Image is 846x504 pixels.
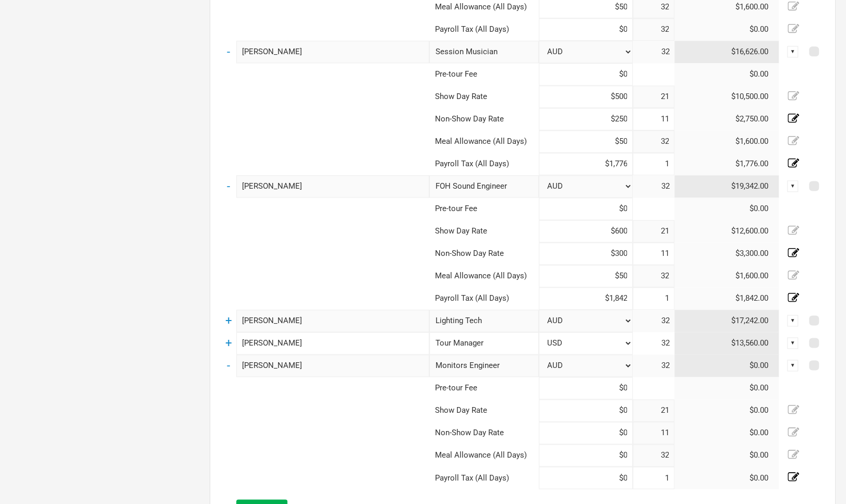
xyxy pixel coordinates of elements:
td: Meal Allowance (All Days) [429,130,539,153]
div: ▼ [787,315,799,326]
td: Payroll Tax (All Days) [429,466,539,489]
td: $1,600.00 [674,265,779,287]
td: $0.00 [674,18,779,41]
td: $1,776.00 [674,153,779,175]
td: 32 [633,332,674,354]
td: $1,842.00 [674,287,779,310]
input: eg: Angus [236,175,429,198]
div: ▼ [787,337,799,349]
td: Show Day Rate [429,399,539,422]
td: Payroll Tax (All Days) [429,287,539,310]
a: - [227,45,230,58]
td: Meal Allowance (All Days) [429,444,539,466]
td: Show Day Rate [429,220,539,242]
a: + [225,336,232,350]
input: eg: PJ [236,332,429,354]
div: FOH Sound Engineer [429,175,539,198]
div: ▼ [787,360,799,371]
td: Non-Show Day Rate [429,242,539,265]
td: $17,242.00 [674,310,779,332]
input: eg: Lars [236,41,429,63]
td: $0.00 [674,422,779,444]
a: - [227,359,230,372]
div: Tour Manager [429,332,539,354]
td: 32 [633,41,674,63]
td: $16,626.00 [674,41,779,63]
div: ▼ [787,180,799,192]
td: $0.00 [674,399,779,422]
td: $1,600.00 [674,130,779,153]
td: Show Day Rate [429,85,539,108]
td: $0.00 [674,354,779,377]
td: $19,342.00 [674,175,779,198]
td: $0.00 [674,444,779,466]
div: Session Musician [429,41,539,63]
td: 32 [633,354,674,377]
td: $0.00 [674,377,779,399]
td: 32 [633,310,674,332]
td: Pre-tour Fee [429,377,539,399]
td: Meal Allowance (All Days) [429,265,539,287]
a: - [227,179,230,193]
td: $0.00 [674,466,779,489]
div: Lighting Tech [429,310,539,332]
td: $10,500.00 [674,85,779,108]
td: Payroll Tax (All Days) [429,153,539,175]
input: eg: Sinead [236,310,429,332]
td: Pre-tour Fee [429,63,539,85]
input: eg: Iggy [236,354,429,377]
td: Non-Show Day Rate [429,422,539,444]
div: Monitors Engineer [429,354,539,377]
div: ▼ [787,46,799,57]
td: $0.00 [674,63,779,85]
td: Pre-tour Fee [429,198,539,220]
td: $13,560.00 [674,332,779,354]
td: $2,750.00 [674,108,779,130]
td: 32 [633,175,674,198]
td: Non-Show Day Rate [429,108,539,130]
a: + [225,314,232,327]
td: $12,600.00 [674,220,779,242]
td: $0.00 [674,198,779,220]
td: Payroll Tax (All Days) [429,18,539,41]
td: $3,300.00 [674,242,779,265]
